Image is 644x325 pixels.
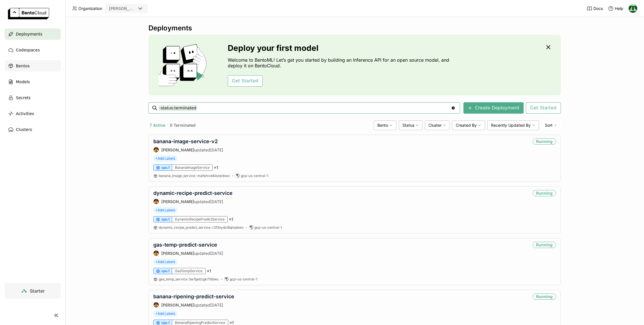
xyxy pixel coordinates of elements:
[425,120,450,130] div: Cluster
[16,110,34,117] span: Activities
[5,108,61,119] a: Activities
[452,120,485,130] div: Created By
[153,259,177,265] span: +Add Labels
[377,123,388,128] span: Bento
[463,102,524,114] button: Create Deployment
[456,123,477,128] span: Created By
[533,242,556,248] div: Running
[5,28,61,40] a: Deployments
[154,199,159,204] img: Agastya Mondal
[16,63,30,69] span: Bentos
[402,123,414,128] span: Status
[16,31,42,37] span: Deployments
[615,6,623,11] span: Help
[228,75,263,87] button: Get Started
[533,190,556,196] div: Running
[159,277,219,281] span: gas_temp_service be7geitzgk75tbwc
[228,57,452,68] p: Welcome to BentoML! Let’s get you started by building an Inference API for an open source model, ...
[541,120,561,130] div: Sort
[16,94,31,101] span: Secrets
[153,147,223,153] div: updated
[149,24,561,32] div: Deployments
[78,6,102,11] span: Organization
[153,138,218,144] a: banana-image-service-v2
[153,242,217,248] a: gas-temp-predict-service
[5,60,61,72] a: Bentos
[451,106,455,110] svg: Clear value
[153,302,234,308] div: updated
[210,199,223,204] span: [DATE]
[5,92,61,103] a: Secrets
[153,199,233,204] div: updated
[587,6,603,11] a: Docs
[374,120,396,130] div: Bento
[136,6,137,12] input: Selected strella.
[230,277,257,282] span: gcp-us-central-1
[228,43,452,53] h3: Deploy your first model
[159,225,244,230] a: dynamic_recipe_predict_service:r2f3nydzi6qmpbwc
[161,147,194,152] strong: [PERSON_NAME]
[188,277,189,281] span: :
[5,283,61,299] a: Starter
[16,78,30,85] span: Models
[16,126,32,133] span: Clusters
[629,4,637,13] img: Sean O'Callahan
[5,44,61,56] a: Codespaces
[159,277,219,282] a: gas_temp_service:be7geitzgk75tbwc
[161,199,194,204] strong: [PERSON_NAME]
[161,320,170,325] span: cpu.1
[154,302,159,307] img: Agastya Mondal
[30,288,45,294] span: Starter
[169,122,197,129] button: 0 Terminated
[211,225,212,230] span: :
[109,6,136,11] div: [PERSON_NAME]
[8,8,49,19] img: logo
[214,165,218,170] span: × 1
[526,102,561,114] button: Get Started
[533,138,556,145] div: Running
[241,174,268,178] span: gcp-us-central-1
[153,44,214,86] img: cover onboarding
[593,6,603,11] span: Docs
[153,293,234,299] a: banana-ripening-predict-service
[428,123,442,128] span: Cluster
[154,147,159,152] img: Agastya Mondal
[161,303,194,307] strong: [PERSON_NAME]
[159,225,244,230] span: dynamic_recipe_predict_service r2f3nydzi6qmpbwc
[254,225,282,230] span: gcp-us-central-1
[210,303,223,307] span: [DATE]
[210,251,223,256] span: [DATE]
[153,207,177,213] span: +Add Labels
[533,293,556,300] div: Running
[161,165,170,170] span: cpu.1
[159,174,230,178] a: banana_image_service:mafsmvd4loosnbwc
[491,123,531,128] span: Recently Updated By
[196,174,197,178] span: :
[5,124,61,135] a: Clusters
[207,268,211,274] span: × 1
[153,155,177,162] span: +Add Labels
[399,120,423,130] div: Status
[161,251,194,256] strong: [PERSON_NAME]
[161,217,170,222] span: cpu.1
[172,164,213,171] div: BananaImageService
[153,190,233,196] a: dynamic-recipe-predict-service
[172,216,228,222] div: DynamicRecipePredictService
[161,269,170,273] span: cpu.1
[159,174,230,178] span: banana_image_service mafsmvd4loosnbwc
[153,250,223,256] div: updated
[5,76,61,88] a: Models
[154,251,159,256] img: Agastya Mondal
[149,122,166,129] button: 7 Active
[153,311,177,317] span: +Add Labels
[608,6,623,11] div: Help
[210,147,223,152] span: [DATE]
[172,268,206,274] div: GasTempService
[229,217,233,222] span: × 1
[487,120,539,130] div: Recently Updated By
[16,47,40,53] span: Codespaces
[545,123,553,128] span: Sort
[159,103,451,113] input: Search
